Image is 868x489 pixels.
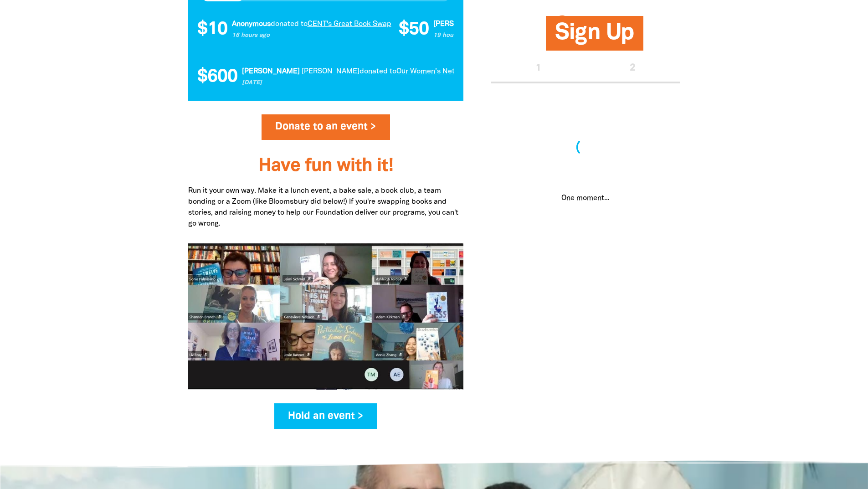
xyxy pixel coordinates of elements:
p: Run it your own way. Make it a lunch event, a bake sale, a book club, a team bonding or a Zoom (l... [188,185,464,229]
div: Donation stream [197,15,455,44]
em: [PERSON_NAME] [431,21,489,27]
em: [PERSON_NAME] [240,68,298,75]
span: $600 [195,68,236,86]
p: [DATE] [240,79,508,88]
a: Donate to an event > [262,114,390,140]
div: Donation stream [197,62,455,92]
p: 16 hours ago [230,31,390,41]
p: 19 hours ago [431,31,656,41]
a: CENT's Great Book Swap [306,21,390,27]
span: Sign Up [555,23,634,51]
a: Our Women’s Network Book Swap [395,68,508,75]
button: Stage 2 [586,54,680,83]
a: Hold an event > [274,403,378,429]
span: $10 [195,21,226,39]
p: One moment... [502,193,669,204]
button: Stage 1 [491,54,586,83]
span: Have fun with it! [258,158,393,175]
span: donated to [358,68,395,75]
em: [PERSON_NAME] [300,68,358,75]
em: Anonymous [230,21,269,27]
span: donated to [269,21,306,27]
span: $50 [397,21,427,39]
